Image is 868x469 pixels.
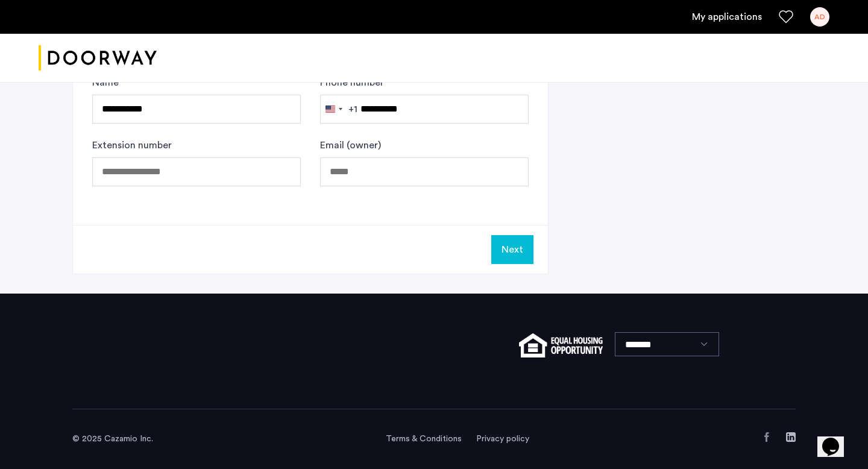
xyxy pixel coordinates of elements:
[92,75,123,90] label: Name *
[692,10,762,24] a: My application
[786,432,796,442] a: LinkedIn
[320,138,381,153] label: Email (owner)
[386,433,462,445] a: Terms and conditions
[72,435,153,443] span: © 2025 Cazamio Inc.
[348,102,357,116] div: +1
[615,332,719,356] select: Language select
[817,421,856,457] iframe: chat widget
[810,7,829,27] div: AD
[491,235,533,264] button: Next
[519,333,603,357] img: equal-housing.png
[762,432,772,442] a: Facebook
[779,10,793,24] a: Favorites
[39,36,157,81] a: Cazamio logo
[39,36,157,81] img: logo
[476,433,529,445] a: Privacy policy
[92,138,172,153] label: Extension number
[320,75,389,90] label: Phone number *
[321,95,357,123] button: Selected country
